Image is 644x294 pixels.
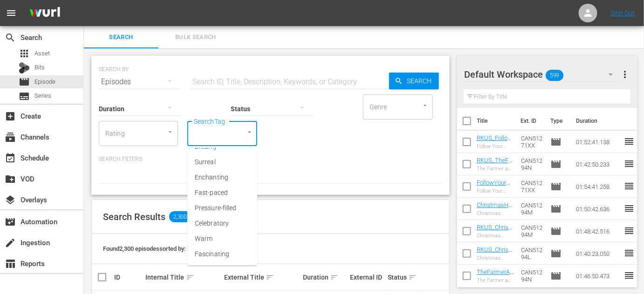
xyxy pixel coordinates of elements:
a: FollowYourHeart99_Wurl [477,179,514,193]
span: Ingestion [5,237,16,248]
th: Duration [570,108,626,134]
button: Open [166,127,175,136]
span: Search [403,73,439,89]
span: Fascinating [195,249,229,259]
span: 2,300 [169,211,191,222]
div: Episodes [99,69,181,95]
span: Asset [34,49,50,58]
a: RKUS_ChristmasCupcakes [477,246,512,267]
span: Warm [195,234,212,244]
span: sort [266,273,274,281]
span: Episode [550,159,562,170]
td: CAN51294N [517,153,547,175]
span: Automation [5,216,16,227]
span: Episode [550,136,562,147]
div: Duration [303,272,347,283]
div: External Title [224,272,300,283]
div: Follow Your Heart [477,188,514,194]
td: CAN51271XX [517,131,547,153]
span: Fast-paced [195,188,228,198]
span: Bulk Search [164,32,227,43]
td: CAN51294M [517,198,547,220]
a: RKUS_ChristmasHarmony [477,224,513,238]
span: menu [6,7,17,19]
td: CAN51271XX [517,175,547,198]
a: RKUS_FollowYourHeart99 [477,134,512,148]
span: Asset [19,48,30,59]
span: Surreal [195,157,216,167]
div: External ID [350,274,385,281]
div: Internal Title [146,272,222,283]
td: 01:50:42.636 [572,198,623,220]
button: Open [421,101,430,110]
span: Episode [550,270,562,281]
a: ChristmasHarmony_Wurl [477,201,514,215]
span: reorder [623,225,635,236]
td: CAN51294M [517,220,547,242]
div: Default Workspace [464,61,622,87]
span: Episode [19,76,30,87]
span: sort [330,273,338,281]
span: Found 2,300 episodes sorted by: relevance [103,245,213,252]
span: Pressure-filled [195,203,236,213]
div: ID [114,274,143,281]
button: Search [389,73,439,89]
td: 01:42:50.233 [572,153,623,175]
span: reorder [623,270,635,281]
span: Search [5,32,16,43]
th: Ext. ID [515,108,545,134]
span: Episode [550,203,562,214]
span: reorder [623,136,635,147]
div: Bits [19,62,30,73]
span: Celebratory [195,219,229,228]
span: Series [34,91,51,100]
span: Search [89,32,153,43]
span: Episode [550,226,562,237]
td: 01:52:41.138 [572,131,623,153]
span: Series [19,91,30,102]
div: Follow Your Heart [477,143,514,149]
span: reorder [623,203,635,214]
span: VOD [5,174,16,185]
span: more_vert [619,69,630,80]
span: Enchanting [195,173,228,182]
span: Reports [5,258,16,269]
td: 01:54:41.258 [572,175,623,198]
img: ans4CAIJ8jUAAAAAAAAAAAAAAAAAAAAAAAAgQb4GAAAAAAAAAAAAAAAAAAAAAAAAJMjXAAAAAAAAAAAAAAAAAAAAAAAAgAT5G... [22,2,67,24]
span: Search Results [103,211,165,222]
p: Search Filters: [99,155,442,163]
td: CAN51294N [517,265,547,287]
a: RKUS_TheFarmerAndTheBelle_SavingSantaland [477,157,514,185]
span: Create [5,111,16,122]
div: Christmas Cupcakes [477,255,514,261]
span: sort [408,273,417,281]
span: sort [186,273,194,281]
div: The Farmer and the Belle – Saving Santaland [477,166,514,172]
td: 01:48:42.516 [572,220,623,242]
span: Episode [550,248,562,259]
span: reorder [623,158,635,169]
span: Schedule [5,153,16,164]
button: Close [245,127,254,136]
a: Sign Out [611,9,635,17]
div: Christmas Harmony [477,233,514,239]
td: 01:40:23.050 [572,242,623,265]
div: Christmas Harmony [477,210,514,216]
td: CAN51294L [517,242,547,265]
span: reorder [623,180,635,192]
span: reorder [623,247,635,259]
div: Status [388,272,417,283]
button: more_vert [619,63,630,86]
span: Channels [5,132,16,143]
span: Episode [34,77,55,87]
span: 599 [546,66,564,85]
td: 01:46:50.473 [572,265,623,287]
span: Episode [550,181,562,192]
th: Title [477,108,515,134]
span: Overlays [5,194,16,206]
th: Type [545,108,570,134]
div: The Farmer and the Belle – Saving Santaland [477,277,514,283]
span: Bits [34,63,45,72]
